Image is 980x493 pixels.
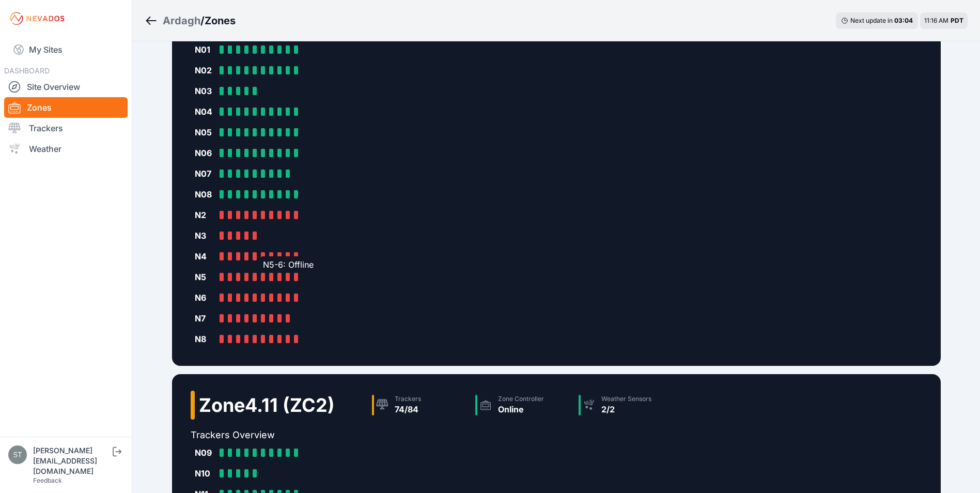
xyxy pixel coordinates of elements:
div: N05 [195,126,215,138]
div: Zone Controller [498,395,544,403]
a: Ardagh [163,13,200,28]
a: Feedback [33,476,62,484]
h3: Zones [205,13,236,28]
span: 11:16 AM [924,17,948,24]
div: N09 [195,446,215,459]
img: Nevados [8,10,66,27]
nav: Breadcrumb [145,7,236,34]
h2: Zone 4.11 (ZC2) [199,395,335,415]
span: / [200,13,205,28]
div: Weather Sensors [601,395,651,403]
span: DASHBOARD [4,66,50,75]
a: Site Overview [4,76,128,97]
img: steve@nevados.solar [8,445,27,464]
div: N04 [195,105,215,118]
div: N10 [195,467,215,480]
div: N4 [195,250,215,263]
a: Trackers74/84 [368,391,471,420]
div: N7 [195,312,215,325]
span: PDT [951,17,963,24]
a: Zones [4,97,128,118]
div: Online [498,403,544,415]
div: N01 [195,43,215,56]
h2: Trackers Overview [191,428,678,442]
div: N06 [195,147,215,159]
a: Trackers [4,118,128,138]
div: 03 : 04 [894,17,913,25]
div: N3 [195,229,215,242]
div: [PERSON_NAME][EMAIL_ADDRESS][DOMAIN_NAME] [33,445,111,476]
div: 74/84 [395,403,421,415]
div: N03 [195,85,215,97]
a: N5-6: Offline [261,273,269,281]
div: N07 [195,167,215,180]
div: N6 [195,291,215,304]
div: N2 [195,209,215,221]
div: N08 [195,188,215,201]
a: My Sites [4,37,128,62]
div: Trackers [395,395,421,403]
span: Next update in [850,17,893,24]
div: N5 [195,271,215,283]
a: Weather [4,138,128,159]
div: 2/2 [601,403,651,415]
div: N8 [195,333,215,345]
a: Weather Sensors2/2 [574,391,678,420]
div: N02 [195,64,215,76]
